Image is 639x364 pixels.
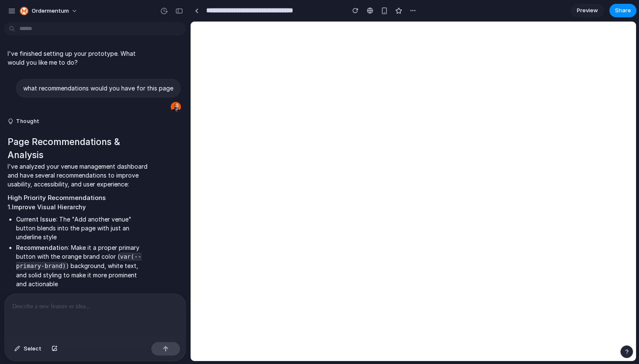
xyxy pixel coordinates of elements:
span: Preview [577,6,598,15]
a: Preview [571,4,604,17]
span: Select [24,345,41,353]
button: Ordermentum [16,4,82,18]
strong: Recommendation [16,244,68,251]
strong: Current Issue [16,216,56,223]
strong: Improve Visual Hierarchy [12,203,86,211]
li: : Make it a proper primary button with the orange brand color ( ) background, white text, and sol... [16,243,149,288]
p: I've analyzed your venue management dashboard and have several recommendations to improve usabili... [8,162,149,189]
h1: Page Recommendations & Analysis [8,135,149,162]
strong: High Priority Recommendations [8,194,106,202]
button: Select [10,342,46,356]
li: : The "Add another venue" button blends into the page with just an underline style [16,215,149,241]
span: Share [615,6,631,15]
p: what recommendations would you have for this page [23,84,173,93]
h3: 2. [8,292,149,301]
p: I've finished setting up your prototype. What would you like me to do? [8,49,149,67]
h3: 1. [8,203,149,211]
button: Share [609,4,636,17]
strong: Enhance Venue Cards Interaction [13,293,113,300]
span: Ordermentum [32,7,69,15]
